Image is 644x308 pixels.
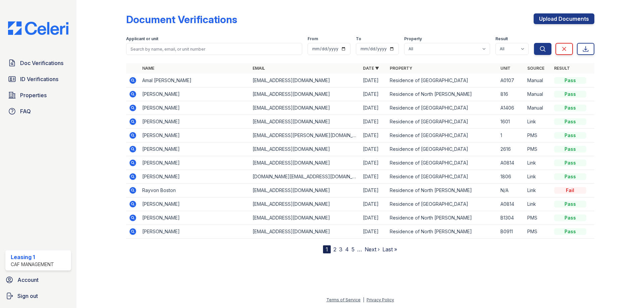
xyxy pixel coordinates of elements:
td: Residence of North [PERSON_NAME] [387,184,497,197]
td: [EMAIL_ADDRESS][DOMAIN_NAME] [250,197,360,211]
td: 1601 [498,115,525,129]
td: Residence of [GEOGRAPHIC_DATA] [387,170,497,184]
a: Account [3,273,74,287]
a: Privacy Policy [367,297,394,302]
td: A1406 [498,101,525,115]
a: Date ▼ [363,66,379,71]
td: Manual [525,87,551,101]
td: [EMAIL_ADDRESS][DOMAIN_NAME] [250,74,360,87]
td: [PERSON_NAME] [140,170,250,184]
td: [EMAIL_ADDRESS][PERSON_NAME][DOMAIN_NAME] [250,129,360,142]
span: FAQ [20,107,31,115]
a: Upload Documents [534,13,594,24]
button: Sign out [3,289,74,303]
td: Residence of [GEOGRAPHIC_DATA] [387,129,497,142]
td: A0814 [498,197,525,211]
td: 1806 [498,170,525,184]
td: [DATE] [360,87,387,101]
div: Pass [554,146,586,152]
span: ID Verifications [20,75,58,83]
a: 3 [339,246,342,253]
div: Pass [554,118,586,125]
div: Pass [554,105,586,111]
a: Source [527,66,544,71]
td: [DATE] [360,156,387,170]
input: Search by name, email, or unit number [126,43,302,55]
div: 1 [323,245,331,253]
td: Amal [PERSON_NAME] [140,74,250,87]
div: Pass [554,173,586,180]
a: FAQ [5,105,71,118]
td: PMS [525,142,551,156]
a: Unit [500,66,511,71]
td: [DATE] [360,115,387,129]
td: Rayvon Boston [140,184,250,197]
td: Residence of [GEOGRAPHIC_DATA] [387,101,497,115]
td: [PERSON_NAME] [140,87,250,101]
label: From [308,36,318,42]
a: Property [390,66,412,71]
div: Pass [554,201,586,207]
a: Next › [365,246,380,253]
td: Manual [525,74,551,87]
div: Leasing 1 [11,253,54,261]
td: [EMAIL_ADDRESS][DOMAIN_NAME] [250,115,360,129]
td: Manual [525,101,551,115]
td: [DATE] [360,101,387,115]
td: [EMAIL_ADDRESS][DOMAIN_NAME] [250,211,360,225]
td: Residence of [GEOGRAPHIC_DATA] [387,197,497,211]
td: [EMAIL_ADDRESS][DOMAIN_NAME] [250,184,360,197]
td: [DATE] [360,170,387,184]
td: Residence of [GEOGRAPHIC_DATA] [387,74,497,87]
td: [DATE] [360,74,387,87]
td: 1 [498,129,525,142]
div: Pass [554,91,586,98]
td: Residence of North [PERSON_NAME] [387,87,497,101]
td: Residence of [GEOGRAPHIC_DATA] [387,142,497,156]
span: Properties [20,91,47,99]
div: | [363,297,364,302]
a: 2 [333,246,336,253]
td: Residence of North [PERSON_NAME] [387,211,497,225]
div: Pass [554,160,586,166]
td: [DOMAIN_NAME][EMAIL_ADDRESS][DOMAIN_NAME] [250,170,360,184]
td: [PERSON_NAME] [140,156,250,170]
div: Pass [554,77,586,84]
a: Terms of Service [326,297,361,302]
td: [DATE] [360,142,387,156]
td: PMS [525,211,551,225]
td: Link [525,184,551,197]
a: Properties [5,88,71,102]
td: [PERSON_NAME] [140,142,250,156]
span: Doc Verifications [20,59,63,67]
td: Link [525,115,551,129]
img: CE_Logo_Blue-a8612792a0a2168367f1c8372b55b34899dd931a85d93a1a3d3e32e68fde9ad4.png [3,21,74,35]
td: B1304 [498,211,525,225]
td: Link [525,197,551,211]
div: Pass [554,228,586,235]
td: 816 [498,87,525,101]
label: Property [404,36,422,42]
td: [EMAIL_ADDRESS][DOMAIN_NAME] [250,87,360,101]
div: Fail [554,187,586,194]
a: 4 [345,246,349,253]
td: [PERSON_NAME] [140,115,250,129]
td: [DATE] [360,184,387,197]
a: Name [142,66,154,71]
td: A0107 [498,74,525,87]
td: Link [525,156,551,170]
div: Document Verifications [126,13,237,25]
td: B0911 [498,225,525,239]
td: [PERSON_NAME] [140,211,250,225]
td: PMS [525,225,551,239]
td: [EMAIL_ADDRESS][DOMAIN_NAME] [250,101,360,115]
td: 2616 [498,142,525,156]
div: CAF Management [11,261,54,268]
span: Account [17,276,39,284]
span: Sign out [17,292,38,300]
td: Residence of [GEOGRAPHIC_DATA] [387,115,497,129]
td: [EMAIL_ADDRESS][DOMAIN_NAME] [250,156,360,170]
td: PMS [525,129,551,142]
td: [DATE] [360,129,387,142]
td: Link [525,170,551,184]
